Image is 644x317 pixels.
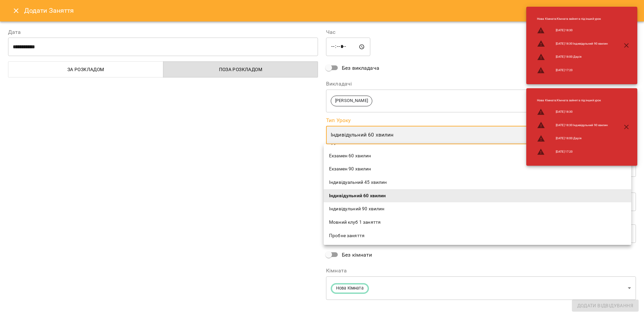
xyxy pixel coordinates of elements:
[329,153,626,159] span: Екзамен 60 хвилин
[532,105,613,119] li: [DATE] 18:30
[532,24,613,37] li: [DATE] 18:30
[329,206,626,212] span: Індивідульний 90 хвилин
[532,132,613,145] li: [DATE] 18:00 Дарія
[532,14,613,24] li: Нова Кімната : Кімната зайнята під інший урок
[329,166,626,172] span: Екзамен 90 хвилин
[329,219,626,226] span: Мовний клуб 1 заняття
[329,179,626,186] span: Індивідуальний 45 хвилин
[532,96,613,105] li: Нова Кімната : Кімната зайнята під інший урок
[532,118,613,132] li: [DATE] 18:30 Індивідульний 90 хвилин
[532,64,613,77] li: [DATE] 17:20
[532,50,613,64] li: [DATE] 18:00 Дарія
[532,145,613,159] li: [DATE] 17:20
[329,232,626,239] span: Пробне заняття
[329,193,626,199] span: Індивідульний 60 хвилин
[532,37,613,50] li: [DATE] 18:30 Індивідульний 90 хвилин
